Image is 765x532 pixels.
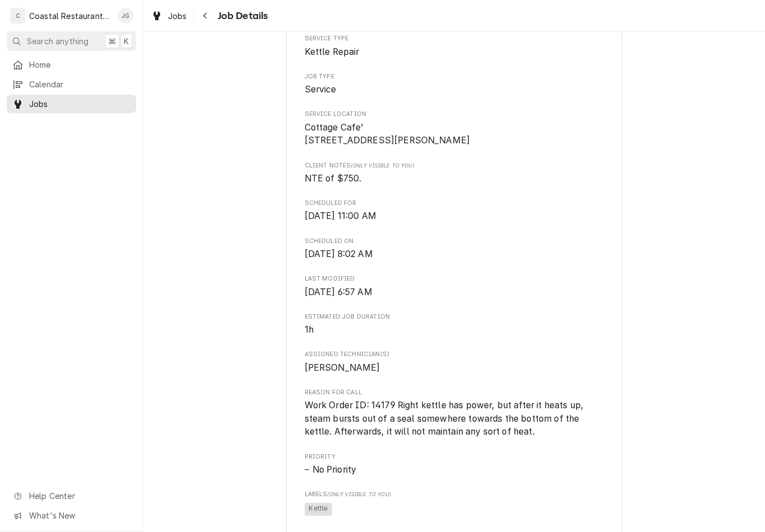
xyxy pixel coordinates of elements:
span: (Only Visible to You) [351,162,414,169]
span: [DATE] 6:57 AM [305,287,372,297]
span: [DATE] 8:02 AM [305,249,373,259]
span: ⌘ [108,35,116,47]
span: [object Object] [305,172,604,185]
span: Work Order ID: 14179 Right kettle has power, but after it heats up, steam bursts out of a seal so... [305,400,586,437]
div: JG [118,8,133,24]
a: Jobs [7,95,136,113]
div: Assigned Technician(s) [305,350,604,374]
div: [object Object] [305,161,604,185]
span: [DATE] 11:00 AM [305,211,376,221]
div: C [10,8,26,24]
span: What's New [29,510,129,521]
span: Reason For Call [305,388,604,397]
span: Search anything [27,35,88,47]
span: Service Type [305,45,604,59]
span: Last Modified [305,286,604,299]
div: No Priority [305,463,604,477]
span: K [124,35,129,47]
button: Search anything⌘K [7,31,136,51]
span: Calendar [29,78,130,90]
button: Navigate back [197,7,214,25]
div: Service Location [305,110,604,147]
span: Kettle Repair [305,46,360,57]
span: Cottage Cafe' [STREET_ADDRESS][PERSON_NAME] [305,122,470,146]
div: Scheduled For [305,199,604,223]
span: Priority [305,452,604,461]
span: Home [29,59,130,71]
span: Estimated Job Duration [305,323,604,337]
span: Job Type [305,83,604,96]
span: [object Object] [305,501,604,518]
a: Calendar [7,75,136,94]
span: Scheduled For [305,209,604,223]
span: [PERSON_NAME] [305,362,380,373]
div: Reason For Call [305,388,604,438]
div: Estimated Job Duration [305,312,604,337]
span: Scheduled On [305,248,604,261]
span: Jobs [168,10,187,22]
a: Jobs [147,7,192,25]
span: Help Center [29,490,129,502]
div: Job Type [305,72,604,96]
div: Service Type [305,34,604,58]
span: Scheduled For [305,199,604,208]
a: Go to Help Center [7,487,136,505]
span: Assigned Technician(s) [305,350,604,359]
span: Reason For Call [305,399,604,438]
span: Kettle [305,503,333,516]
span: Last Modified [305,274,604,283]
div: James Gatton's Avatar [118,8,133,24]
span: 1h [305,324,314,335]
span: Client Notes [305,161,604,170]
span: Service Type [305,34,604,43]
span: Jobs [29,98,130,110]
span: Assigned Technician(s) [305,361,604,375]
span: (Only Visible to You) [327,491,390,497]
div: Scheduled On [305,237,604,261]
div: [object Object] [305,490,604,517]
span: Service Location [305,110,604,119]
div: Priority [305,452,604,477]
span: Priority [305,463,604,477]
span: Estimated Job Duration [305,312,604,321]
span: Job Details [214,8,268,24]
span: NTE of $750. [305,173,362,184]
div: Coastal Restaurant Repair [29,10,111,22]
span: Service Location [305,121,604,147]
span: Labels [305,490,604,499]
span: Service [305,84,337,95]
a: Home [7,55,136,74]
span: Job Type [305,72,604,81]
div: Last Modified [305,274,604,298]
span: Scheduled On [305,237,604,246]
a: Go to What's New [7,506,136,525]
